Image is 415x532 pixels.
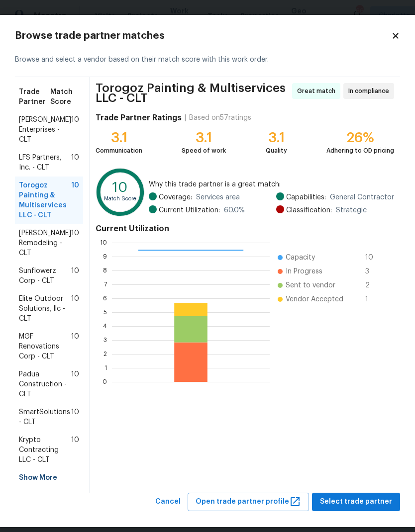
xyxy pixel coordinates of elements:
[103,323,107,329] text: 4
[19,153,71,173] span: LFS Partners, Inc. - CLT
[103,253,107,259] text: 9
[19,115,71,145] span: [PERSON_NAME] Enterprises - CLT
[224,205,245,215] span: 60.0 %
[96,113,182,123] h4: Trade Partner Ratings
[96,133,142,143] div: 3.1
[266,146,287,156] div: Quality
[286,205,332,215] span: Classification:
[112,181,127,194] text: 10
[286,266,322,276] span: In Progress
[71,228,79,258] span: 10
[104,281,107,287] text: 7
[189,113,251,123] div: Based on 57 ratings
[104,337,107,343] text: 3
[19,294,71,324] span: Elite Outdoor Solutions, llc - CLT
[297,86,339,96] span: Great match
[196,496,301,508] span: Open trade partner profile
[182,146,226,156] div: Speed of work
[155,496,181,508] span: Cancel
[71,332,79,361] span: 10
[196,192,240,202] span: Services area
[286,192,326,202] span: Capabilities:
[19,180,71,220] span: Torogoz Painting & Multiservices LLC - CLT
[149,179,394,189] span: Why this trade partner is a great match:
[266,133,287,143] div: 3.1
[365,253,381,263] span: 10
[71,266,79,286] span: 10
[15,469,83,487] div: Show More
[19,407,71,427] span: SmartSolutions - CLT
[104,196,136,201] text: Match Score
[71,153,79,173] span: 10
[104,351,107,356] text: 2
[159,192,192,202] span: Coverage:
[286,280,335,290] span: Sent to vendor
[104,309,107,315] text: 5
[71,407,79,427] span: 10
[19,228,71,258] span: [PERSON_NAME] Remodeling - CLT
[326,146,394,156] div: Adhering to OD pricing
[103,378,107,384] text: 0
[286,253,315,263] span: Capacity
[71,369,79,399] span: 10
[365,280,381,290] span: 2
[159,205,220,215] span: Current Utilization:
[71,180,79,220] span: 10
[71,435,79,465] span: 10
[326,133,394,143] div: 26%
[104,364,107,370] text: 1
[19,369,71,399] span: Padua Construction - CLT
[71,294,79,324] span: 10
[330,192,394,202] span: General Contractor
[50,87,79,107] span: Match Score
[96,146,142,156] div: Communication
[348,86,393,96] span: In compliance
[188,493,309,511] button: Open trade partner profile
[103,295,107,301] text: 6
[96,83,289,103] span: Torogoz Painting & Multiservices LLC - CLT
[182,133,226,143] div: 3.1
[15,43,400,77] div: Browse and select a vendor based on their match score with this work order.
[19,266,71,286] span: Sunflowerz Corp - CLT
[151,493,185,511] button: Cancel
[71,115,79,145] span: 10
[15,31,391,41] h2: Browse trade partner matches
[100,239,107,245] text: 10
[19,332,71,361] span: MGF Renovations Corp - CLT
[286,294,343,304] span: Vendor Accepted
[320,496,392,508] span: Select trade partner
[336,205,367,215] span: Strategic
[312,493,400,511] button: Select trade partner
[19,435,71,465] span: Krypto Contracting LLC - CLT
[365,266,381,276] span: 3
[103,267,107,273] text: 8
[19,87,50,107] span: Trade Partner
[365,294,381,304] span: 1
[96,224,394,234] h4: Current Utilization
[182,113,189,123] div: |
